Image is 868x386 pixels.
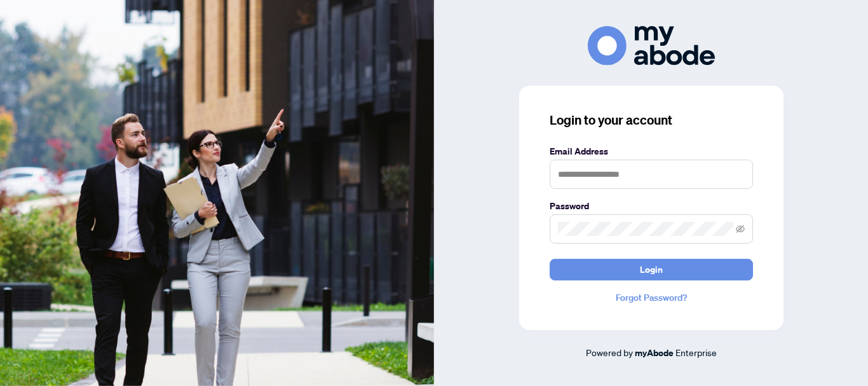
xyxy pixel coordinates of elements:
span: eye-invisible [736,224,745,233]
button: Login [550,259,753,280]
span: Login [640,259,663,280]
h3: Login to your account [550,111,753,129]
a: Forgot Password? [550,291,753,305]
span: Enterprise [675,347,717,358]
label: Password [550,199,753,213]
label: Email Address [550,144,753,158]
a: myAbode [635,346,674,360]
span: Powered by [586,347,633,358]
img: ma-logo [588,26,715,65]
